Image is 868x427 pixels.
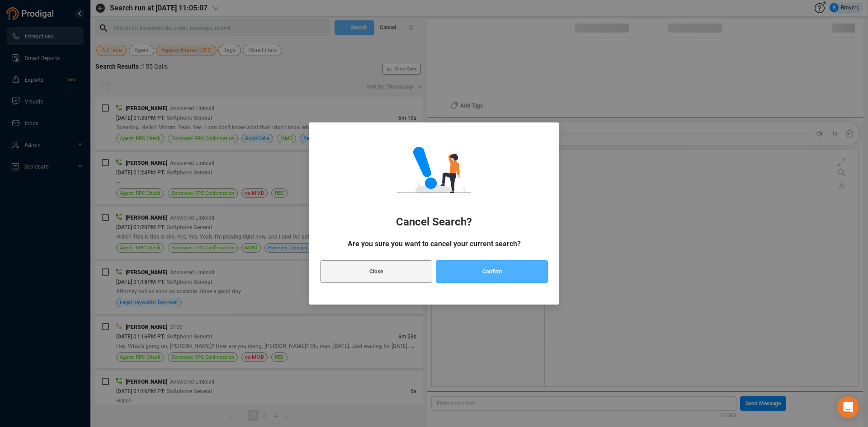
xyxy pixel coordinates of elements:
span: Cancel Search? [396,214,472,231]
span: Close [369,260,383,283]
div: Open Intercom Messenger [837,396,859,418]
button: Confirm [436,260,548,283]
button: Close [320,260,432,283]
span: Are you sure you want to cancel your current search? [348,238,521,249]
span: Confirm [482,260,502,283]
